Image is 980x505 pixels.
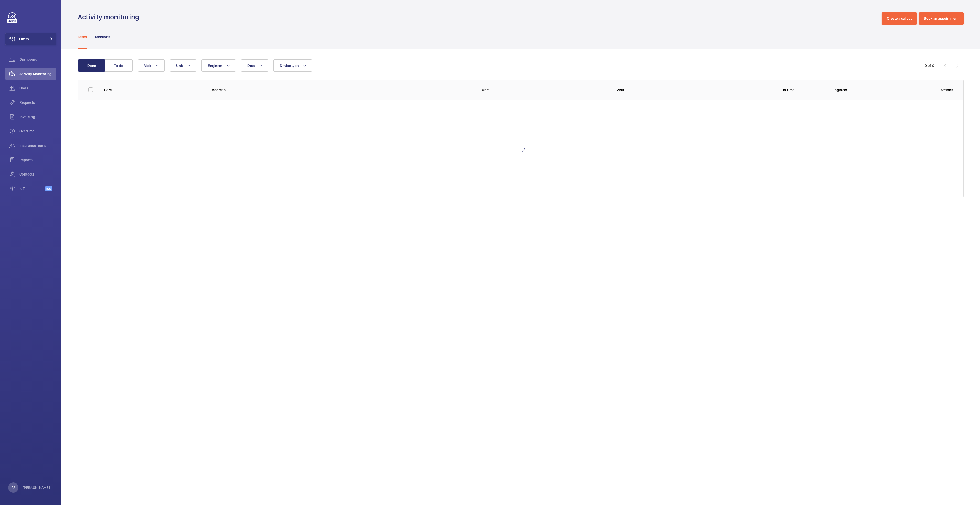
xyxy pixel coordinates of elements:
span: Engineer [208,64,222,68]
h1: Activity monitoring [78,12,142,22]
span: Filters [19,36,29,42]
button: Date [241,59,268,72]
button: Create a callout [882,12,917,25]
p: Date [104,87,204,92]
p: Missions [95,34,110,39]
p: RS [11,485,15,490]
button: To do [105,59,133,72]
span: Contacts [19,172,56,177]
span: Insurance items [19,143,56,148]
p: Tasks [78,34,87,39]
span: Overtime [19,129,56,134]
span: Visit [144,64,151,68]
p: Visit [617,87,743,92]
span: Invoicing [19,114,56,119]
button: Done [78,59,105,72]
span: Activity Monitoring [19,71,56,76]
button: Book an appointment [919,12,964,25]
span: Beta [45,186,52,191]
p: Engineer [833,87,932,92]
span: IoT [19,186,45,191]
button: Engineer [201,59,236,72]
button: Visit [138,59,165,72]
p: [PERSON_NAME] [23,485,50,490]
span: Device type [280,64,299,68]
button: Unit [170,59,196,72]
span: Reports [19,157,56,162]
button: Device type [273,59,312,72]
button: Filters [5,33,56,45]
p: Actions [941,87,953,92]
span: Units [19,86,56,91]
p: Unit [482,87,609,92]
span: Dashboard [19,57,56,62]
span: Date [247,64,255,68]
span: Unit [176,64,183,68]
p: Address [212,87,474,92]
div: 0 of 0 [925,63,934,68]
p: On time [752,87,824,92]
span: Requests [19,100,56,105]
